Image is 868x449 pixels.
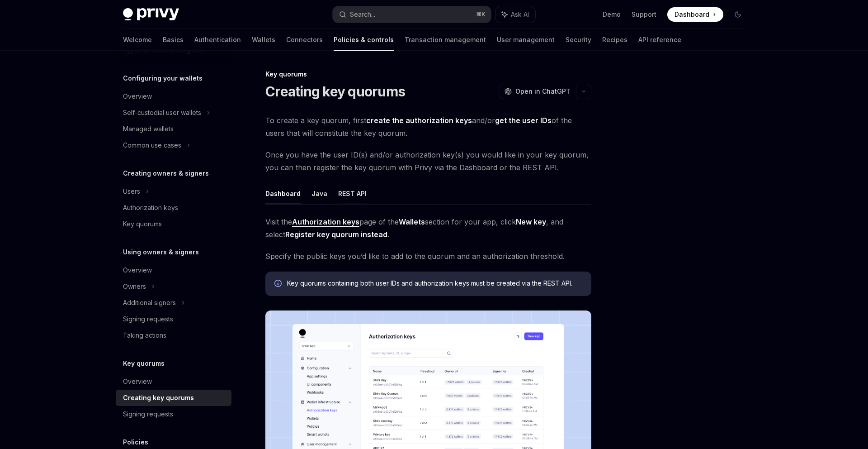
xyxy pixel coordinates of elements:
strong: Wallets [399,217,425,226]
span: Specify the public keys you’d like to add to the quorum and an authorization threshold. [265,250,591,263]
div: Signing requests [123,314,173,325]
div: Users [123,186,140,197]
span: To create a key quorum, first and/or of the users that will constitute the key quorum. [265,114,591,139]
button: Open in ChatGPT [499,84,576,99]
span: Dashboard [675,10,709,19]
span: Open in ChatGPT [515,87,571,96]
a: Key quorums [116,216,231,232]
div: Overview [123,91,152,102]
a: Overview [116,88,231,105]
div: Managed wallets [123,124,174,134]
div: Key quorums [265,70,591,79]
div: Creating key quorums [123,392,194,403]
img: dark logo [123,8,179,21]
a: get the user IDs [495,116,552,125]
span: ⌘ K [476,11,486,18]
a: Authorization keys [116,200,231,216]
a: User management [497,29,555,51]
a: create the authorization keys [366,116,472,125]
h5: Policies [123,437,148,448]
div: Key quorums [123,219,162,229]
a: Policies & controls [334,29,394,51]
a: Managed wallets [116,121,231,137]
div: Taking actions [123,330,166,341]
button: Search...⌘K [333,6,491,23]
a: Taking actions [116,327,231,344]
a: Authentication [194,29,241,51]
button: Dashboard [265,183,301,204]
div: Overview [123,376,152,387]
div: Self-custodial user wallets [123,107,201,118]
h5: Key quorums [123,358,165,369]
button: Ask AI [495,6,535,23]
a: Support [632,10,656,19]
div: Search... [350,9,375,20]
h5: Using owners & signers [123,247,199,258]
a: Welcome [123,29,152,51]
a: Basics [163,29,184,51]
div: Overview [123,265,152,276]
a: Overview [116,262,231,278]
a: Wallets [252,29,275,51]
button: REST API [338,183,367,204]
span: Visit the page of the section for your app, click , and select . [265,215,591,241]
a: Authorization keys [292,217,359,227]
a: Overview [116,373,231,390]
span: Key quorums containing both user IDs and authorization keys must be created via the REST API. [287,279,582,288]
h1: Creating key quorums [265,83,405,100]
div: Signing requests [123,409,173,420]
h5: Configuring your wallets [123,73,203,84]
div: Authorization keys [123,202,178,213]
a: Signing requests [116,311,231,327]
a: Connectors [286,29,323,51]
button: Java [311,183,327,204]
button: Toggle dark mode [731,7,745,22]
a: Dashboard [667,7,723,22]
a: Recipes [602,29,627,51]
div: Common use cases [123,140,181,151]
strong: New key [516,217,546,226]
a: Transaction management [405,29,486,51]
div: Additional signers [123,297,176,308]
h5: Creating owners & signers [123,168,209,179]
svg: Info [274,280,283,289]
span: Ask AI [511,10,529,19]
span: Once you have the user ID(s) and/or authorization key(s) you would like in your key quorum, you c... [265,148,591,174]
a: Creating key quorums [116,390,231,406]
a: Security [566,29,591,51]
a: API reference [638,29,681,51]
a: Demo [603,10,621,19]
a: Signing requests [116,406,231,422]
div: Owners [123,281,146,292]
strong: Register key quorum instead [285,230,387,239]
